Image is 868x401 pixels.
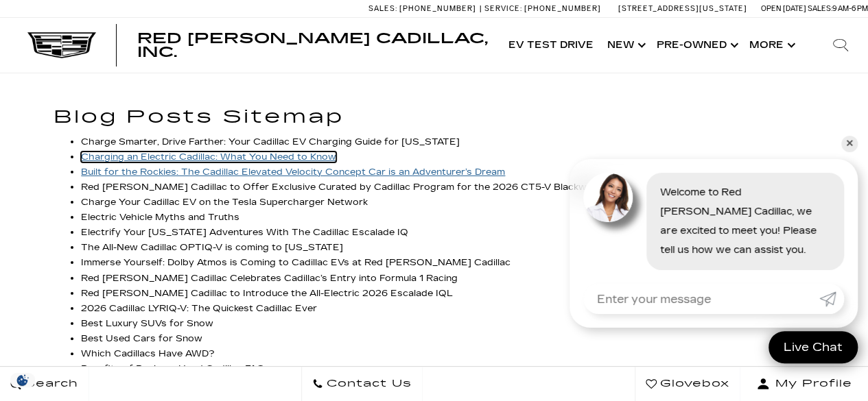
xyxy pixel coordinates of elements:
a: Charge Your Cadillac EV on the Tesla Supercharger Network [81,197,368,208]
a: Sales: [PHONE_NUMBER] [368,5,480,12]
a: Electric Vehicle Myths and Truths [81,212,239,223]
span: Red [PERSON_NAME] Cadillac, Inc. [137,30,488,60]
a: Red [PERSON_NAME] Cadillac to Introduce the All-Electric 2026 Escalade IQL [81,288,453,299]
a: Electrify Your [US_STATE] Adventures With The Cadillac Escalade IQ [81,227,408,238]
a: Submit [819,284,844,314]
a: [STREET_ADDRESS][US_STATE] [618,4,747,13]
span: Live Chat [777,339,849,355]
a: Built for the Rockies: The Cadillac Elevated Velocity Concept Car is an Adventurer’s Dream [81,167,505,178]
a: Immerse Yourself: Dolby Atmos is Coming to Cadillac EVs at Red [PERSON_NAME] Cadillac [81,257,511,268]
a: EV Test Drive [502,18,600,73]
span: Service: [484,4,522,13]
a: Service: [PHONE_NUMBER] [480,5,605,12]
span: 9 AM-6 PM [832,4,868,13]
a: Charge Smarter, Drive Farther: Your Cadillac EV Charging Guide for [US_STATE] [81,136,460,147]
a: Red [PERSON_NAME] Cadillac to Offer Exclusive Curated by Cadillac Program for the 2026 CT5-V Blac... [81,182,600,193]
section: Click to Open Cookie Consent Modal [7,373,38,387]
button: More [742,18,799,73]
span: Sales: [368,4,397,13]
a: Glovebox [635,367,740,401]
a: Charging an Electric Cadillac: What You Need to Know [81,151,336,162]
a: Best Luxury SUVs for Snow [81,318,213,329]
span: Sales: [808,4,832,13]
a: Red [PERSON_NAME] Cadillac Celebrates Cadillac’s Entry into Formula 1 Racing [81,273,458,284]
span: [PHONE_NUMBER] [524,4,601,13]
a: Which Cadillacs Have AWD? [81,348,215,359]
a: Red [PERSON_NAME] Cadillac, Inc. [137,32,488,59]
button: Open user profile menu [740,367,868,401]
img: Cadillac Dark Logo with Cadillac White Text [27,32,96,58]
span: Contact Us [323,374,412,393]
a: 2026 Cadillac LYRIQ-V: The Quickest Cadillac Ever [81,303,317,314]
span: Glovebox [657,374,729,393]
span: My Profile [770,374,852,393]
div: Welcome to Red [PERSON_NAME] Cadillac, we are excited to meet you! Please tell us how we can assi... [646,173,844,270]
input: Enter your message [583,284,819,314]
span: Open [DATE] [761,4,806,13]
a: Pre-Owned [650,18,742,73]
a: Contact Us [301,367,423,401]
span: [PHONE_NUMBER] [399,4,476,13]
a: The All-New Cadillac OPTIQ-V is coming to [US_STATE] [81,242,343,253]
a: Live Chat [769,331,858,363]
img: Opt-Out Icon [7,373,38,387]
a: New [600,18,650,73]
a: Benefits of Buying a Used Cadillac FAQs [81,363,270,374]
h1: Blog Posts Sitemap [54,108,814,127]
img: Agent profile photo [583,173,633,222]
span: Search [21,374,78,393]
a: Best Used Cars for Snow [81,333,202,344]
